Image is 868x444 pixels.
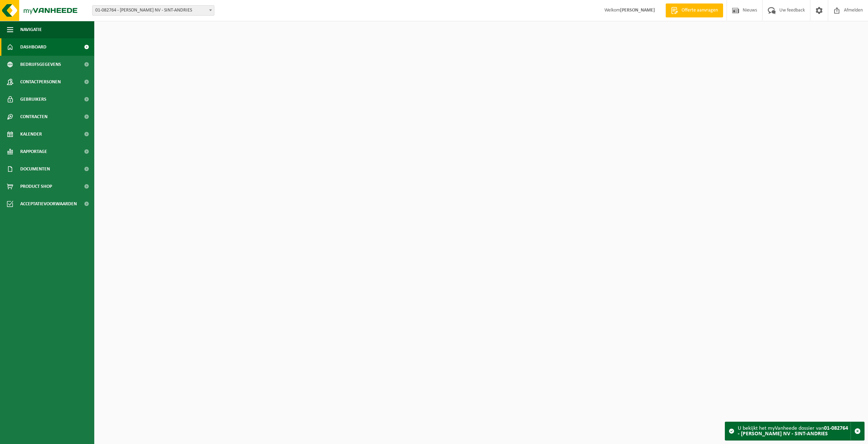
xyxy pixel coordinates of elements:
[20,178,52,195] span: Product Shop
[20,73,61,91] span: Contactpersonen
[20,160,50,178] span: Documenten
[20,91,46,108] span: Gebruikers
[738,426,848,437] strong: 01-082764 - [PERSON_NAME] NV - SINT-ANDRIES
[20,125,42,143] span: Kalender
[93,6,214,15] span: 01-082764 - JAN DUPONT KAASIMPORT NV - SINT-ANDRIES
[20,21,42,38] span: Navigatie
[20,195,77,213] span: Acceptatievoorwaarden
[620,8,655,13] strong: [PERSON_NAME]
[738,422,851,440] div: U bekijkt het myVanheede dossier van
[680,7,720,14] span: Offerte aanvragen
[20,38,46,56] span: Dashboard
[92,5,214,16] span: 01-082764 - JAN DUPONT KAASIMPORT NV - SINT-ANDRIES
[20,108,47,125] span: Contracten
[20,56,61,73] span: Bedrijfsgegevens
[20,143,47,160] span: Rapportage
[665,3,723,17] a: Offerte aanvragen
